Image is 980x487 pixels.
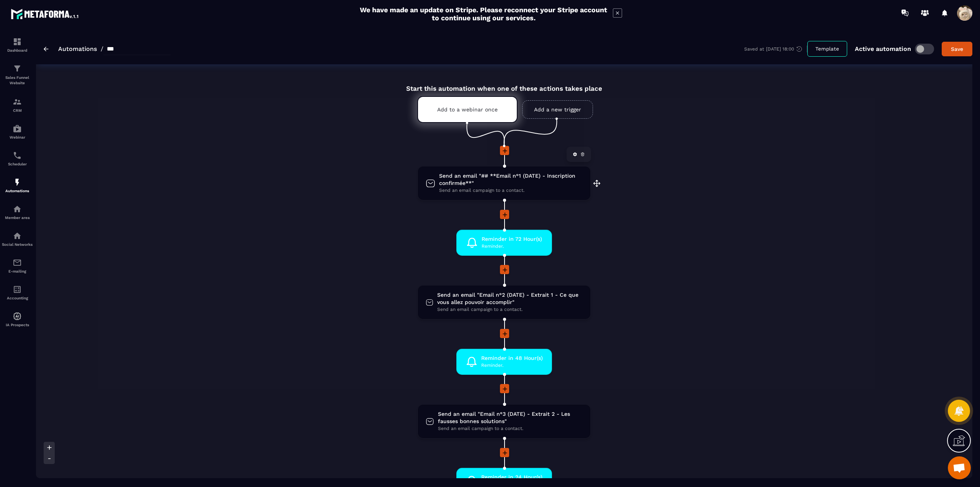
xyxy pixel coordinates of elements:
a: social-networksocial-networkSocial Networks [2,226,33,252]
span: Send an email "Email n°2 (DATE) - Extrait 1 - Ce que vous allez pouvoir accomplir" [437,291,583,306]
span: Reminder in 48 Hour(s) [481,355,543,362]
p: Scheduler [2,162,33,166]
div: Save [947,45,967,53]
img: scheduler [13,151,22,160]
img: automations [13,124,22,133]
button: Template [807,41,847,57]
a: automationsautomationsAutomations [2,172,33,199]
a: formationformationSales Funnel Website [2,58,33,92]
span: Reminder. [482,243,542,250]
img: social-network [13,231,22,240]
span: Send an email "Email n°3 (DATE) - Extrait 2 - Les fausses bonnes solutions" [438,410,583,425]
a: Add a new trigger [522,100,593,119]
h2: We have made an update on Stripe. Please reconnect your Stripe account to continue using our serv... [358,6,609,22]
img: automations [13,312,22,321]
img: arrow [44,47,49,51]
span: Reminder. [481,362,543,369]
p: Webinar [2,135,33,139]
span: / [101,45,103,52]
span: Send an email campaign to a contact. [439,187,583,194]
img: automations [13,204,22,214]
img: formation [13,97,22,106]
p: Accounting [2,296,33,300]
a: emailemailE-mailing [2,252,33,279]
img: automations [13,178,22,187]
div: Saved at [744,46,807,52]
p: Dashboard [2,48,33,52]
span: Reminder in 72 Hour(s) [482,235,542,243]
p: CRM [2,108,33,113]
p: E-mailing [2,269,33,273]
span: Send an email campaign to a contact. [437,306,583,313]
p: Social Networks [2,242,33,247]
span: Reminder in 24 Hour(s) [481,474,542,481]
a: formationformationCRM [2,92,33,118]
a: schedulerschedulerScheduler [2,145,33,172]
a: Automations [58,45,97,52]
p: Add to a webinar once [437,106,498,113]
p: IA Prospects [2,323,33,327]
span: Send an email campaign to a contact. [438,425,583,432]
p: Sales Funnel Website [2,75,33,86]
a: Mở cuộc trò chuyện [948,456,971,479]
img: formation [13,37,22,46]
img: accountant [13,285,22,294]
p: Member area [2,216,33,220]
img: logo [11,7,80,21]
img: email [13,258,22,267]
a: automationsautomationsWebinar [2,118,33,145]
div: Start this automation when one of these actions takes place [398,76,611,92]
img: formation [13,64,22,73]
p: Active automation [855,45,911,52]
p: Automations [2,189,33,193]
p: [DATE] 18:00 [766,46,794,52]
a: accountantaccountantAccounting [2,279,33,306]
button: Save [942,42,972,56]
span: Send an email "## **Email n°1 (DATE) - Inscription confirmée**" [439,172,583,187]
a: formationformationDashboard [2,31,33,58]
a: automationsautomationsMember area [2,199,33,226]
